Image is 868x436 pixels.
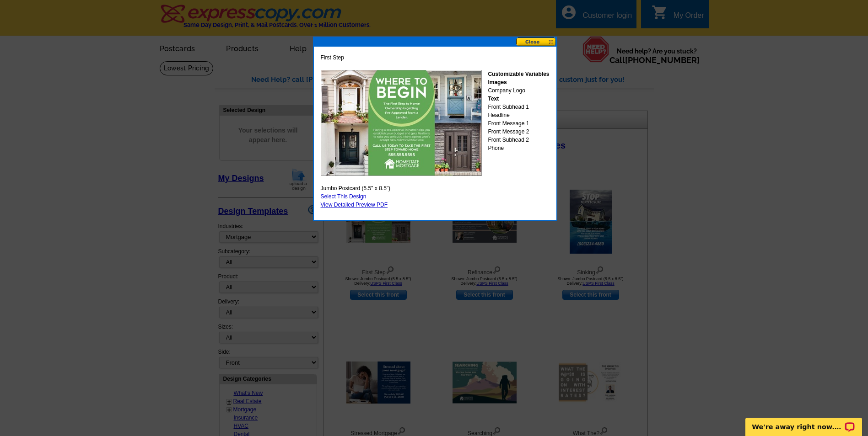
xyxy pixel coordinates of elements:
strong: Customizable Variables [488,71,549,77]
img: GENPJF_FirstStep_All.jpg [321,70,482,176]
strong: Text [488,96,499,102]
span: Jumbo Postcard (5.5" x 8.5") [321,184,391,192]
iframe: LiveChat chat widget [739,407,868,436]
a: Select This Design [321,193,367,200]
strong: Images [488,79,507,85]
div: Company Logo Front Subhead 1 Headline Front Message 1 Front Message 2 Front Subhead 2 Phone [488,70,549,152]
a: View Detailed Preview PDF [321,202,388,208]
span: First Step [321,53,344,62]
